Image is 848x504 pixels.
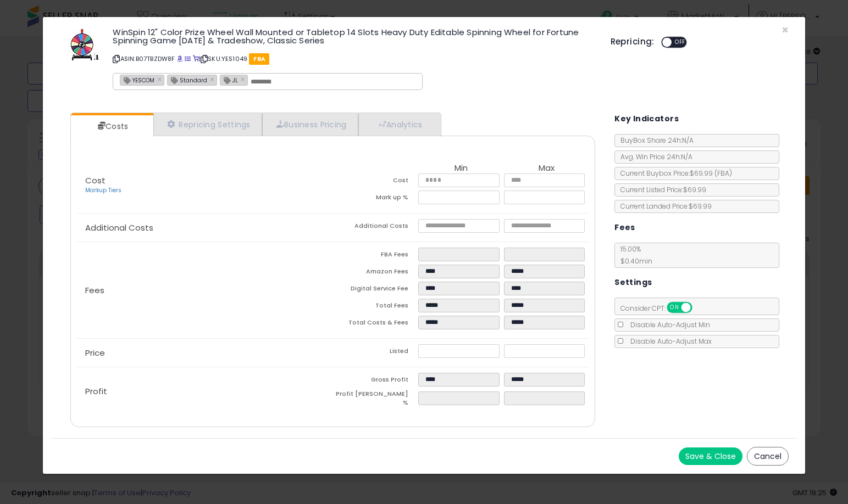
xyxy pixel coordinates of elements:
[153,113,262,136] a: Repricing Settings
[672,38,689,47] span: OFF
[76,223,333,232] p: Additional Costs
[333,344,419,361] td: Listed
[210,74,217,84] a: ×
[504,164,590,173] th: Max
[691,303,708,312] span: OFF
[679,447,742,465] button: Save & Close
[747,447,789,466] button: Cancel
[71,115,152,137] a: Costs
[76,349,333,357] p: Price
[690,169,732,178] span: $69.99
[333,373,419,390] td: Gross Profit
[76,387,333,396] p: Profit
[113,50,594,68] p: ASIN: B07TBZDW8F | SKU: YES1049
[85,186,121,194] a: Markup Tiers
[333,191,419,208] td: Mark up %
[185,54,191,63] a: All offer listings
[333,265,419,282] td: Amazon Fees
[333,282,419,299] td: Digital Service Fee
[333,219,419,236] td: Additional Costs
[113,28,594,44] h3: WinSpin 12" Color Prize Wheel Wall Mounted or Tabletop 14 Slots Heavy Duty Editable Spinning Whee...
[625,320,710,329] span: Disable Auto-Adjust Min
[615,185,706,194] span: Current Listed Price: $69.99
[333,248,419,265] td: FBA Fees
[157,74,164,84] a: ×
[611,37,655,46] h5: Repricing:
[358,113,440,136] a: Analytics
[614,112,679,126] h5: Key Indicators
[668,303,681,312] span: ON
[625,337,712,346] span: Disable Auto-Adjust Max
[76,286,333,295] p: Fees
[333,316,419,333] td: Total Costs & Fees
[168,75,207,85] span: Standard
[614,221,635,234] h5: Fees
[615,169,732,178] span: Current Buybox Price:
[615,201,712,211] span: Current Landed Price: $69.99
[615,244,652,266] span: 15.00 %
[177,54,183,63] a: BuyBox page
[120,75,154,85] span: YESCOM
[714,169,732,178] span: ( FBA )
[262,113,358,136] a: Business Pricing
[614,276,652,289] h5: Settings
[418,164,504,173] th: Min
[782,22,789,38] span: ×
[615,136,694,145] span: BuyBox Share 24h: N/A
[193,54,199,63] a: Your listing only
[615,152,692,161] span: Avg. Win Price 24h: N/A
[615,256,652,266] span: $0.40 min
[241,74,247,84] a: ×
[68,28,101,61] img: 41GtbrlG4PL._SL60_.jpg
[76,176,333,195] p: Cost
[333,173,419,191] td: Cost
[333,299,419,316] td: Total Fees
[615,304,707,313] span: Consider CPT:
[220,75,238,85] span: JL
[333,390,419,410] td: Profit [PERSON_NAME] %
[249,53,269,65] span: FBA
